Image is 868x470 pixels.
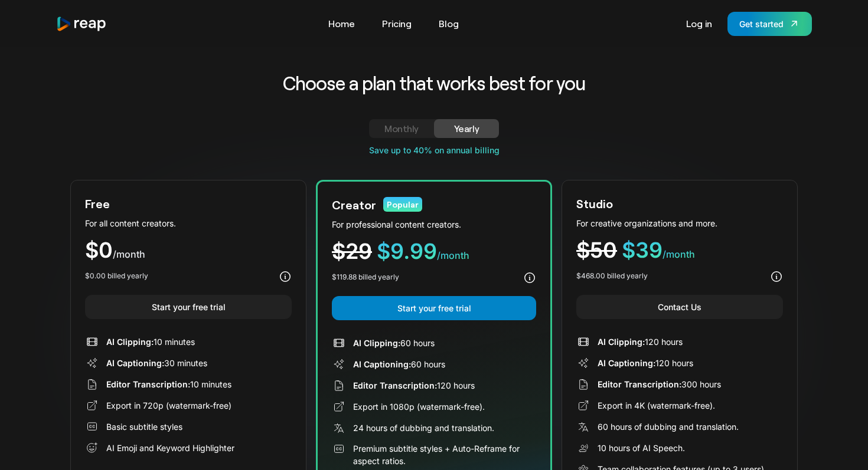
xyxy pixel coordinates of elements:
span: Editor Transcription: [598,379,681,389]
div: Basic subtitle styles [106,420,182,433]
a: Contact Us [576,295,783,319]
div: 30 minutes [106,357,207,369]
div: Studio [576,195,613,212]
div: AI Emoji and Keyword Highlighter [106,442,234,454]
div: Creator [332,196,376,213]
a: Start your free trial [85,295,292,319]
div: 120 hours [353,379,475,392]
div: 10 minutes [106,378,231,390]
span: /month [663,248,695,260]
span: $9.99 [377,238,437,264]
span: AI Captioning: [598,358,655,368]
a: Home [322,14,361,33]
div: $119.88 billed yearly [332,272,399,282]
div: 300 hours [598,378,721,390]
span: AI Clipping: [353,338,400,348]
span: Editor Transcription: [353,380,437,390]
span: $39 [622,237,663,263]
a: Blog [433,14,465,33]
div: For creative organizations and more. [576,217,783,229]
div: 10 hours of AI Speech. [598,442,685,454]
div: Export in 1080p (watermark-free). [353,400,485,413]
div: 60 hours of dubbing and translation. [598,420,739,433]
div: Free [85,195,110,212]
span: AI Captioning: [353,359,411,369]
div: Get started [739,18,784,30]
div: 120 hours [598,336,683,348]
div: $0 [85,239,292,261]
a: home [56,16,107,32]
div: Premium subtitle styles + Auto-Reframe for aspect ratios. [353,442,536,467]
img: reap logo [56,16,107,32]
span: AI Clipping: [598,337,645,347]
div: Yearly [448,121,485,136]
div: $0.00 billed yearly [85,271,148,281]
span: $29 [332,238,372,264]
div: 24 hours of dubbing and translation. [353,422,494,434]
div: Popular [383,197,422,212]
span: AI Captioning: [106,358,164,368]
a: Pricing [376,14,417,33]
a: Start your free trial [332,296,536,320]
a: Get started [727,12,812,36]
span: /month [437,249,469,261]
span: AI Clipping: [106,337,154,347]
div: Save up to 40% on annual billing [70,144,798,156]
div: 120 hours [598,357,693,369]
div: $468.00 billed yearly [576,271,648,281]
div: 10 minutes [106,336,195,348]
div: Export in 4K (watermark-free). [598,399,715,412]
span: /month [113,248,145,260]
div: Monthly [383,121,420,136]
div: 60 hours [353,337,435,349]
span: $50 [576,237,617,263]
a: Log in [680,14,718,33]
div: Export in 720p (watermark-free) [106,399,231,412]
div: For all content creators. [85,217,292,229]
span: Editor Transcription: [106,379,190,389]
h2: Choose a plan that works best for you [191,71,678,96]
div: 60 hours [353,358,445,370]
div: For professional content creators. [332,218,536,231]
